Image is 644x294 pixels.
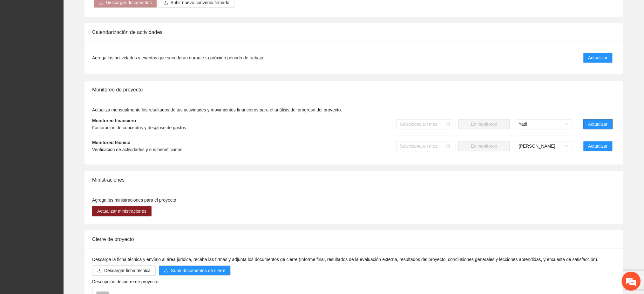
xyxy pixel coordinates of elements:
button: uploadSubir documentos de cierre [159,265,230,276]
span: Cassandra [519,141,568,151]
span: Descargar ficha técnica [104,267,151,274]
div: Monitoreo de proyecto [92,81,615,99]
div: Calendarización de actividades [92,23,615,41]
textarea: Escriba su mensaje y pulse “Intro” [3,173,121,196]
span: Estamos en línea. [37,85,88,149]
div: Cierre de proyecto [92,230,615,248]
span: Actualizar ministraciones [97,208,146,215]
div: Ministraciones [92,171,615,189]
button: Actualizar [583,119,613,129]
span: download [99,0,103,5]
span: Agrega las ministraciones para el proyecto [92,197,176,203]
div: Chatee con nosotros ahora [33,32,107,41]
span: Yadi [519,119,568,129]
span: upload [164,0,168,5]
span: Descarga la ficha técnica y envíalo al área juridica, recaba las firmas y adjunta los documentos ... [92,257,599,262]
button: downloadDescargar ficha técnica [92,265,156,276]
span: Actualizar [588,54,608,61]
span: Actualizar [588,143,608,150]
span: Actualizar [588,121,608,128]
button: Actualizar [583,53,613,63]
button: Actualizar [583,141,613,151]
span: Agrega las actividades y eventos que sucederán durante tu próximo periodo de trabajo. [92,54,264,61]
a: downloadDescargar ficha técnica [92,268,156,273]
strong: Monitoreo financiero [92,118,136,123]
span: Verificación de actividades y sus beneficiarios [92,147,182,152]
a: Actualizar ministraciones [92,209,152,214]
div: Minimizar ventana de chat en vivo [104,3,119,18]
span: upload [164,268,168,273]
label: Descripción de cierre de proyecto [92,278,159,285]
span: Subir documentos de cierre [171,267,225,274]
span: calendar [446,122,450,126]
span: uploadSubir documentos de cierre [159,268,230,273]
span: calendar [446,144,450,148]
button: Actualizar ministraciones [92,206,152,216]
span: Actualiza mensualmente los resultados de tus actividades y movimientos financieros para el anális... [92,107,342,112]
span: download [97,268,102,273]
span: Facturación de conceptos y desglose de gastos [92,125,186,130]
strong: Monitoreo técnico [92,140,131,145]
